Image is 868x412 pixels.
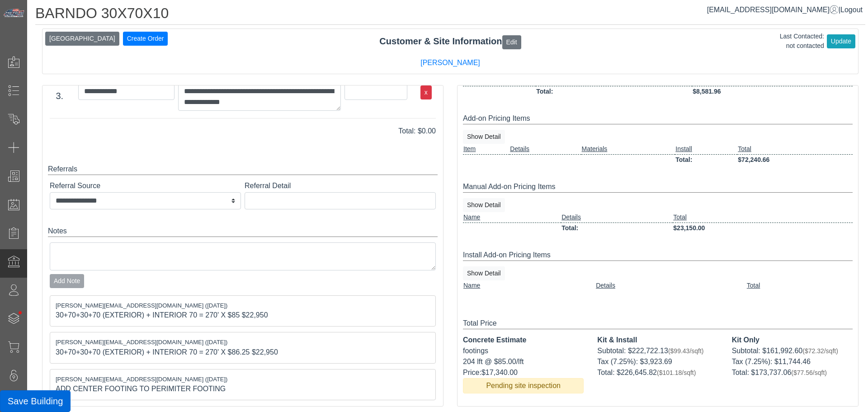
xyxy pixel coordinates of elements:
span: ($99.43/sqft) [668,347,704,355]
div: Kit & Install [597,335,718,346]
button: Update [827,34,855,48]
button: Show Detail [463,198,505,212]
div: Total: $173,737.06 [732,367,853,378]
div: Total: $0.00 [43,126,443,137]
span: $17,340.00 [481,369,518,376]
div: | [707,5,863,15]
td: Name [463,212,561,223]
button: x [420,85,432,99]
td: Details [509,144,581,155]
div: 3. [45,89,75,103]
div: Notes [48,226,438,237]
div: 30+70+30+70 (EXTERIOR) + INTERIOR 70 = 270' X $86.25 $22,950 [56,347,430,358]
a: [EMAIL_ADDRESS][DOMAIN_NAME] [707,6,839,14]
div: 30+70+30+70 (EXTERIOR) + INTERIOR 70 = 270' X $85 $22,950 [56,310,430,321]
div: Tax (7.25%): $3,923.69 [597,356,718,367]
td: Total [737,144,853,155]
td: Total [673,212,853,223]
div: Install Add-on Pricing Items [463,250,853,261]
div: Add-on Pricing Items [463,113,853,124]
td: Total: [561,223,673,233]
h1: BARNDO 30X70X10 [35,5,865,25]
td: $8,581.96 [692,86,853,97]
td: $23,150.00 [673,223,853,233]
td: Total: [675,154,737,165]
div: Tax (7.25%): $11,744.46 [732,356,853,367]
div: [PERSON_NAME][EMAIL_ADDRESS][DOMAIN_NAME] ([DATE]) [56,338,430,347]
div: Subtotal: $222,722.13 [597,346,718,356]
span: ($77.56/sqft) [791,369,827,376]
button: Create Order [123,32,168,46]
td: Name [463,280,595,291]
div: footings [463,346,584,356]
div: Total: $226,645.82 [597,367,718,378]
td: Materials [581,144,675,155]
div: Pending site inspection [463,378,584,393]
div: Price: [463,367,584,378]
td: Details [561,212,673,223]
div: 204 lft @ $85.00/lft [463,356,584,367]
div: Concrete Estimate [463,335,584,346]
div: Subtotal: $161,992.60 [732,346,853,356]
div: [PERSON_NAME][EMAIL_ADDRESS][DOMAIN_NAME] ([DATE]) [56,301,430,310]
a: [PERSON_NAME] [420,59,480,66]
button: [GEOGRAPHIC_DATA] [45,32,119,46]
button: Show Detail [463,266,505,280]
button: Show Detail [463,130,505,144]
div: Referrals [48,164,438,175]
label: Referral Detail [245,180,436,191]
td: Total [746,280,853,291]
div: Last Contacted: not contacted [780,32,824,51]
div: ADD CENTER FOOTING TO PERIMITER FOOTING [56,384,430,394]
div: [PERSON_NAME][EMAIL_ADDRESS][DOMAIN_NAME] ([DATE]) [56,375,430,384]
td: Install [675,144,737,155]
td: Details [595,280,746,291]
div: Kit Only [732,335,853,346]
div: Manual Add-on Pricing Items [463,181,853,193]
span: ($101.18/sqft) [657,369,696,376]
td: Item [463,144,509,155]
label: Referral Source [50,180,241,191]
button: Edit [502,35,521,49]
span: ($72.32/sqft) [802,347,838,355]
img: Metals Direct Inc Logo [3,8,25,18]
div: Customer & Site Information [42,34,858,49]
td: Total: [536,86,692,97]
div: Total Price [463,318,853,329]
button: Add Note [50,274,84,288]
span: • [9,298,32,327]
span: Logout [840,6,863,14]
td: $72,240.66 [737,154,853,165]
